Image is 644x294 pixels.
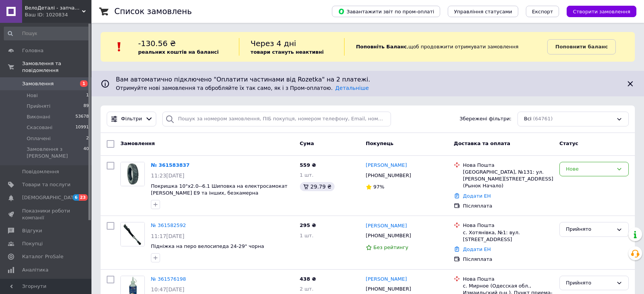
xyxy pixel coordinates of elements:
div: Ваш ID: 1020834 [25,11,91,18]
span: Нові [27,92,38,99]
div: Післяплата [463,256,553,263]
span: 89 [83,103,89,110]
span: Каталог ProSale [22,253,63,260]
span: Cума [300,141,314,146]
a: Додати ЕН [463,193,491,199]
span: Показники роботи компанії [22,208,70,221]
span: 1 шт. [300,233,314,238]
button: Створити замовлення [567,6,636,17]
div: Прийнято [566,279,613,287]
span: 40 [83,146,89,160]
span: Товари та послуги [22,181,70,188]
span: 559 ₴ [300,162,316,168]
div: Нове [566,165,613,173]
a: Покришка 10"х2.0--6.1 Шиповка на електросамокат [PERSON_NAME] E9 та інших, безкамерна [151,183,287,196]
span: -130.56 ₴ [138,39,176,48]
a: Фото товару [120,222,145,246]
span: 23 [79,194,88,201]
span: Скасовані [27,124,53,131]
a: Поповнити баланс [547,39,616,54]
input: Пошук [4,27,90,40]
span: 97% [373,184,384,190]
span: Всі [524,115,532,123]
div: , щоб продовжити отримувати замовлення [344,38,547,56]
span: Через 4 дні [251,39,296,48]
b: реальних коштів на балансі [138,49,219,55]
span: Повідомлення [22,168,59,175]
span: Замовлення [120,141,155,146]
span: Без рейтингу [373,244,409,250]
button: Завантажити звіт по пром-оплаті [332,6,440,17]
a: [PERSON_NAME] [366,222,407,230]
span: Фільтри [121,115,142,123]
span: 10991 [75,124,89,131]
span: Відгуки [22,227,42,234]
span: Створити замовлення [573,9,630,14]
div: с. Хотянівка, №1: вул. [STREET_ADDRESS] [463,229,553,243]
a: Підніжка на перо велосипеда 24-29" чорна [151,243,264,249]
div: Післяплата [463,203,553,209]
a: № 361583837 [151,162,190,168]
div: Прийнято [566,225,613,233]
button: Експорт [526,6,559,17]
img: :exclamation: [114,41,125,53]
span: [DEMOGRAPHIC_DATA] [22,194,78,201]
span: 295 ₴ [300,222,316,228]
span: Прийняті [27,103,50,110]
span: 6 [73,194,79,201]
a: Детальніше [335,85,369,91]
span: Покупці [22,240,43,247]
span: 11:17[DATE] [151,233,184,239]
span: 1 шт. [300,172,314,178]
span: Замовлення з [PERSON_NAME] [27,146,83,160]
div: Нова Пошта [463,222,553,229]
span: [PHONE_NUMBER] [366,233,411,238]
span: Статус [559,141,578,146]
span: Головна [22,47,43,54]
span: 2 шт. [300,286,314,292]
span: Замовлення та повідомлення [22,60,91,74]
a: Додати ЕН [463,246,491,252]
span: 438 ₴ [300,276,316,282]
span: Оплачені [27,135,51,142]
span: ВелоДеталі - запчастини та аксесуари для велосипедів [25,5,82,11]
b: товари стануть неактивні [251,49,324,55]
a: [PERSON_NAME] [366,276,407,283]
input: Пошук за номером замовлення, ПІБ покупця, номером телефону, Email, номером накладної [162,112,391,126]
h1: Список замовлень [114,7,192,16]
img: Фото товару [121,222,144,246]
span: Вам автоматично підключено "Оплатити частинами від Rozetka" на 2 платежі. [116,75,620,84]
span: 1 [80,80,88,87]
a: Створити замовлення [559,8,636,14]
a: № 361576198 [151,276,186,282]
span: 53678 [75,113,89,120]
div: [GEOGRAPHIC_DATA], №131: ул. [PERSON_NAME][STREET_ADDRESS] (Рынок Начало) [463,169,553,190]
span: Управління статусами [454,9,512,14]
b: Поповніть Баланс [356,44,407,50]
span: 10:47[DATE] [151,286,184,292]
span: 11:23[DATE] [151,173,184,179]
b: Поповнити баланс [555,44,608,50]
span: Збережені фільтри: [460,115,511,123]
a: Фото товару [120,162,145,186]
span: Завантажити звіт по пром-оплаті [338,8,434,15]
span: 2 [86,135,89,142]
span: [PHONE_NUMBER] [366,286,411,292]
div: Нова Пошта [463,276,553,283]
span: Покупець [366,141,394,146]
button: Управління статусами [448,6,518,17]
img: Фото товару [121,162,144,186]
a: [PERSON_NAME] [366,162,407,169]
span: 1 [86,92,89,99]
span: Замовлення [22,80,54,87]
span: Аналітика [22,267,48,273]
a: № 361582592 [151,222,186,228]
span: Доставка та оплата [454,141,510,146]
span: (64761) [533,116,553,121]
div: 29.79 ₴ [300,182,335,191]
span: Експорт [532,9,553,14]
div: Нова Пошта [463,162,553,169]
span: Виконані [27,113,50,120]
